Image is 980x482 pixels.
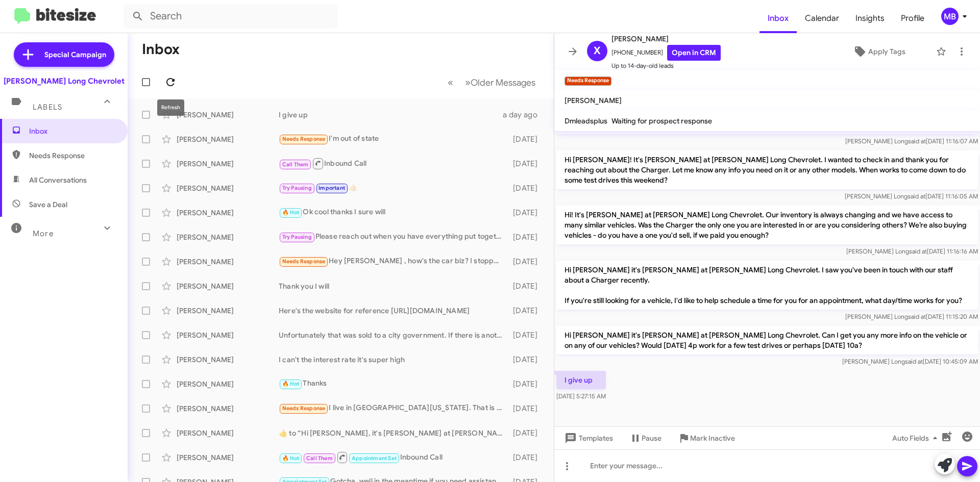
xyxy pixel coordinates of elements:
[124,4,338,29] input: Search
[893,4,933,33] span: Profile
[826,42,931,61] button: Apply Tags
[565,77,611,86] small: Needs Response
[157,99,184,116] div: Refresh
[554,429,621,447] button: Templates
[908,137,926,145] span: said at
[909,247,927,255] span: said at
[279,378,508,390] div: Thanks
[508,306,546,316] div: [DATE]
[282,136,326,142] span: Needs Response
[667,45,721,61] a: Open in CRM
[318,185,345,191] span: Important
[14,42,114,67] a: Special Campaign
[611,33,721,45] span: [PERSON_NAME]
[471,77,535,88] span: Older Messages
[508,257,546,267] div: [DATE]
[177,183,279,193] div: [PERSON_NAME]
[611,45,721,61] span: [PHONE_NUMBER]
[282,380,300,387] span: 🔥 Hot
[847,4,893,33] a: Insights
[279,428,508,438] div: ​👍​ to “ Hi [PERSON_NAME], it's [PERSON_NAME] at [PERSON_NAME] Long Chevrolet. I'm reaching out b...
[279,207,508,218] div: Ok cool thanks I sure will
[508,232,546,242] div: [DATE]
[279,231,508,243] div: Please reach out when you have everything put together!
[442,72,459,93] button: Previous
[352,455,397,462] span: Appointment Set
[556,150,978,189] p: Hi [PERSON_NAME]! It's [PERSON_NAME] at [PERSON_NAME] Long Chevrolet. I wanted to check in and th...
[282,161,309,168] span: Call Them
[892,429,941,447] span: Auto Fields
[642,429,661,447] span: Pause
[177,379,279,389] div: [PERSON_NAME]
[845,137,978,145] span: [PERSON_NAME] Long [DATE] 11:16:07 AM
[177,232,279,242] div: [PERSON_NAME]
[442,72,542,93] nav: Page navigation example
[177,134,279,144] div: [PERSON_NAME]
[177,257,279,267] div: [PERSON_NAME]
[177,452,279,463] div: [PERSON_NAME]
[508,159,546,169] div: [DATE]
[508,428,546,438] div: [DATE]
[884,429,949,447] button: Auto Fields
[508,452,546,463] div: [DATE]
[177,159,279,169] div: [PERSON_NAME]
[33,229,54,238] span: More
[565,96,622,105] span: [PERSON_NAME]
[908,192,925,200] span: said at
[508,403,546,414] div: [DATE]
[282,234,312,240] span: Try Pausing
[562,429,613,447] span: Templates
[29,150,116,161] span: Needs Response
[941,8,959,25] div: MB
[4,76,125,86] div: [PERSON_NAME] Long Chevrolet
[282,258,326,265] span: Needs Response
[556,371,606,389] p: I give up
[670,429,743,447] button: Mark Inactive
[177,110,279,120] div: [PERSON_NAME]
[503,110,546,120] div: a day ago
[279,330,508,340] div: Unfortunately that was sold to a city government. If there is another vehicle you would be intere...
[556,326,978,354] p: Hi [PERSON_NAME] it's [PERSON_NAME] at [PERSON_NAME] Long Chevrolet. Can I get you any more info ...
[29,175,87,185] span: All Conversations
[33,103,62,112] span: Labels
[465,76,471,89] span: »
[279,354,508,365] div: I can't the interest rate it's super high
[759,4,797,33] a: Inbox
[279,281,508,291] div: Thank you I will
[508,354,546,365] div: [DATE]
[459,72,542,93] button: Next
[177,208,279,218] div: [PERSON_NAME]
[594,43,601,59] span: X
[448,76,453,89] span: «
[282,405,326,412] span: Needs Response
[279,182,508,194] div: 👍🏻
[279,133,508,145] div: I'm out of state
[177,354,279,365] div: [PERSON_NAME]
[29,126,116,136] span: Inbox
[177,403,279,414] div: [PERSON_NAME]
[611,116,712,125] span: Waiting for prospect response
[508,208,546,218] div: [DATE]
[282,185,312,191] span: Try Pausing
[845,192,978,200] span: [PERSON_NAME] Long [DATE] 11:16:05 AM
[279,157,508,170] div: Inbound Call
[797,4,847,33] a: Calendar
[306,455,333,462] span: Call Them
[508,134,546,144] div: [DATE]
[177,428,279,438] div: [PERSON_NAME]
[279,110,503,120] div: I give up
[905,358,923,365] span: said at
[556,206,978,244] p: Hi! It's [PERSON_NAME] at [PERSON_NAME] Long Chevrolet. Our inventory is always changing and we h...
[279,451,508,464] div: Inbound Call
[908,313,926,320] span: said at
[29,199,67,210] span: Save a Deal
[868,42,905,61] span: Apply Tags
[845,313,978,320] span: [PERSON_NAME] Long [DATE] 11:15:20 AM
[508,330,546,340] div: [DATE]
[177,330,279,340] div: [PERSON_NAME]
[282,455,300,462] span: 🔥 Hot
[556,261,978,310] p: Hi [PERSON_NAME] it's [PERSON_NAME] at [PERSON_NAME] Long Chevrolet. I saw you've been in touch w...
